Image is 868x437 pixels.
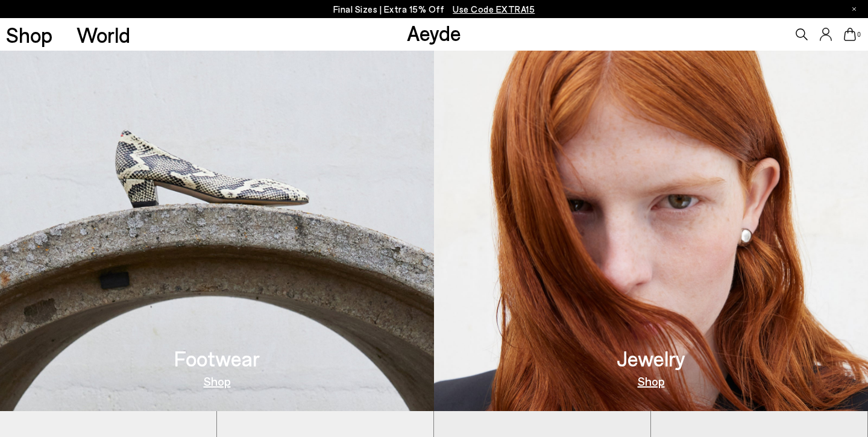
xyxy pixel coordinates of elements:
span: 0 [856,31,862,38]
h3: Jewelry [617,348,685,369]
a: Aeyde [407,20,461,45]
a: Shop [204,375,231,387]
a: Shop [638,375,665,387]
a: World [77,24,130,45]
a: Shop [6,24,52,45]
h3: Footwear [174,348,260,369]
p: Final Sizes | Extra 15% Off [333,2,535,17]
span: Navigate to /collections/ss25-final-sizes [453,4,535,14]
a: 0 [844,28,856,41]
